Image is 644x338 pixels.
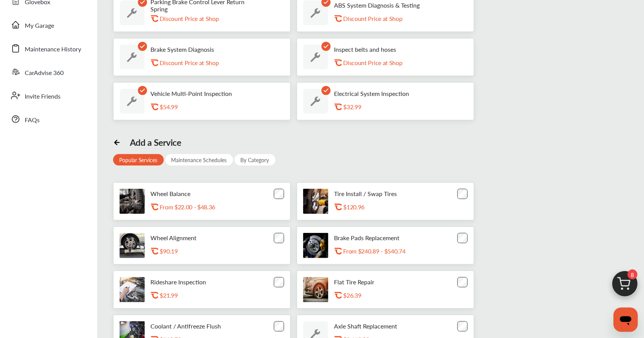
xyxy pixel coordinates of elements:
img: default_wrench_icon.d1a43860.svg [120,89,145,114]
span: Maintenance History [25,45,81,54]
img: wheel-alignment-thumb.jpg [120,233,145,258]
p: Tire Install / Swap Tires [334,190,397,197]
img: tire-wheel-balance-thumb.jpg [120,189,145,214]
p: Flat Tire Repair [334,278,375,285]
span: FAQs [25,115,40,125]
img: tire-install-swap-tires-thumb.jpg [303,189,328,214]
a: My Garage [7,15,89,35]
span: 8 [628,269,638,279]
img: default_wrench_icon.d1a43860.svg [120,0,145,26]
p: From $240.89 - $540.74 [344,247,406,255]
p: Inspect belts and hoses [334,46,396,53]
img: default_wrench_icon.d1a43860.svg [120,45,145,70]
img: default_wrench_icon.d1a43860.svg [303,89,328,114]
p: Brake Pads Replacement [334,234,400,241]
div: Maintenance Schedules [165,154,233,166]
img: rideshare-visual-inspection-thumb.jpg [120,277,145,302]
div: Discount Price at Shop [160,59,236,66]
a: Maintenance History [7,38,89,58]
div: $26.39 [344,292,420,299]
span: My Garage [25,21,54,31]
img: cart_icon.3d0951e8.svg [607,268,643,304]
div: Discount Price at Shop [344,15,420,22]
p: Coolant / Antifreeze Flush [151,322,221,330]
span: CarAdvise 360 [25,68,64,78]
img: flat-tire-repair-thumb.jpg [303,277,328,302]
p: Rideshare Inspection [151,278,206,285]
img: brake-pads-replacement-thumb.jpg [303,233,328,258]
p: Electrical System Inspection [334,90,409,97]
div: $120.96 [344,203,420,210]
div: By Category [235,154,275,166]
p: Vehicle Multi-Point Inspection [151,90,232,97]
div: Add a Service [130,137,181,148]
a: Invite Friends [7,86,89,105]
div: Discount Price at Shop [344,59,420,66]
p: Axle Shaft Replacement [334,322,398,330]
p: Wheel Balance [151,190,191,197]
div: $54.99 [160,103,236,110]
p: ABS System Diagnosis & Testing [334,2,420,9]
div: $32.99 [344,103,420,110]
div: $90.19 [160,247,236,255]
span: Invite Friends [25,92,61,102]
p: Wheel Alignment [151,234,197,241]
div: Popular Services [113,154,164,166]
a: FAQs [7,109,89,129]
p: Brake System Diagnosis [151,46,214,53]
img: default_wrench_icon.d1a43860.svg [303,0,328,26]
p: From $22.00 - $48.36 [160,203,216,210]
iframe: Button to launch messaging window [614,308,638,332]
div: $21.99 [160,292,236,299]
div: Discount Price at Shop [160,15,236,22]
a: CarAdvise 360 [7,62,89,82]
img: default_wrench_icon.d1a43860.svg [303,45,328,70]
